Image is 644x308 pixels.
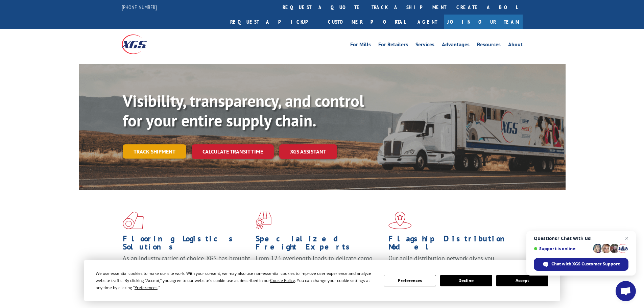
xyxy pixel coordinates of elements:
h1: Specialized Freight Experts [256,235,383,254]
div: We use essential cookies to make our site work. With your consent, we may also use non-essential ... [96,270,376,291]
a: XGS ASSISTANT [279,144,337,159]
img: xgs-icon-flagship-distribution-model-red [388,212,412,229]
a: [PHONE_NUMBER] [122,4,157,10]
button: Decline [440,275,492,286]
b: Visibility, transparency, and control for your entire supply chain. [123,90,364,131]
a: About [508,42,523,49]
a: For Retailers [378,42,408,49]
a: Calculate transit time [192,144,274,159]
img: xgs-icon-total-supply-chain-intelligence-red [123,212,144,229]
a: For Mills [350,42,371,49]
button: Preferences [384,275,436,286]
button: Accept [496,275,548,286]
a: Request a pickup [225,15,323,29]
a: Agent [411,15,444,29]
span: Support is online [534,246,591,251]
h1: Flagship Distribution Model [388,235,516,254]
span: Preferences [135,285,158,290]
h1: Flooring Logistics Solutions [123,235,251,254]
a: Customer Portal [323,15,411,29]
div: Open chat [616,281,636,301]
a: Join Our Team [444,15,523,29]
a: Advantages [442,42,470,49]
span: As an industry carrier of choice, XGS has brought innovation and dedication to flooring logistics... [123,254,250,278]
a: Resources [477,42,501,49]
img: xgs-icon-focused-on-flooring-red [256,212,271,229]
span: Chat with XGS Customer Support [551,261,620,267]
div: Chat with XGS Customer Support [534,258,628,271]
span: Questions? Chat with us! [534,236,628,241]
a: Track shipment [123,144,186,159]
span: Our agile distribution network gives you nationwide inventory management on demand. [388,254,513,270]
span: Close chat [623,234,631,242]
span: Cookie Policy [270,278,295,283]
p: From 123 overlength loads to delicate cargo, our experienced staff knows the best way to move you... [256,254,383,284]
div: Cookie Consent Prompt [84,260,560,301]
a: Services [415,42,434,49]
